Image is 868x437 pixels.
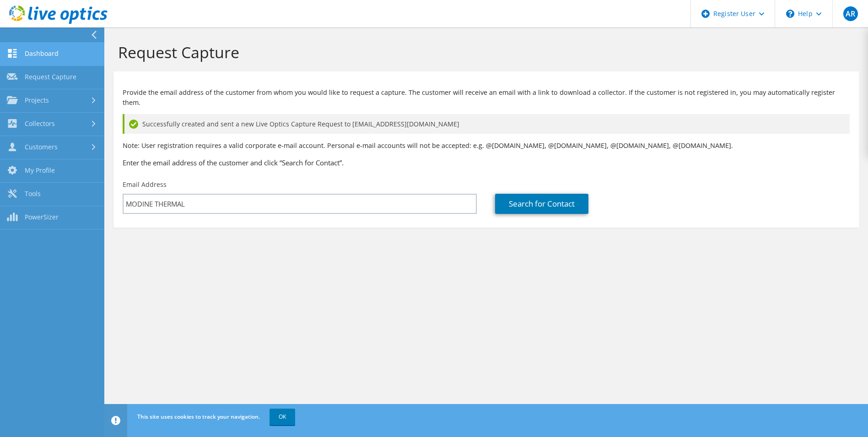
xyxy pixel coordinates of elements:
[118,43,850,62] h1: Request Capture
[270,409,295,425] a: OK
[123,87,850,108] p: Provide the email address of the customer from whom you would like to request a capture. The cust...
[123,180,167,189] label: Email Address
[137,413,260,421] span: This site uses cookies to track your navigation.
[786,10,794,18] svg: \n
[843,6,858,21] span: AR
[123,158,850,168] h3: Enter the email address of the customer and click “Search for Contact”.
[495,194,588,214] a: Search for Contact
[142,119,459,129] span: Successfully created and sent a new Live Optics Capture Request to [EMAIL_ADDRESS][DOMAIN_NAME]
[123,141,850,151] p: Note: User registration requires a valid corporate e-mail account. Personal e-mail accounts will ...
